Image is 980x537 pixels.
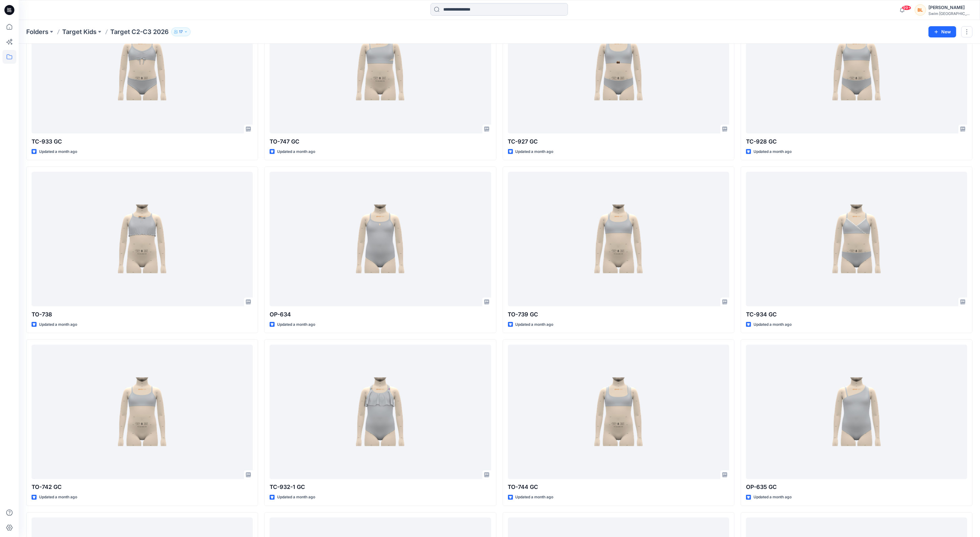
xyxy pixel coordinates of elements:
[928,11,972,16] div: Swim [GEOGRAPHIC_DATA]
[32,172,253,307] a: TO-738
[515,321,554,328] p: Updated a month ago
[515,149,554,155] p: Updated a month ago
[270,345,491,480] a: TC-932-1 GC
[928,26,956,37] button: New
[928,4,972,11] div: [PERSON_NAME]
[32,345,253,480] a: TO-742 GC
[746,483,967,492] p: OP-635 GC
[270,137,491,146] p: TO-747 GC
[32,310,253,319] p: TO-738
[270,310,491,319] p: OP-634
[39,149,77,155] p: Updated a month ago
[32,137,253,146] p: TC-933 GC
[179,28,183,35] p: 17
[508,483,729,492] p: TO-744 GC
[270,483,491,492] p: TC-932-1 GC
[746,345,967,480] a: OP-635 GC
[62,27,97,36] a: Target Kids
[754,149,792,155] p: Updated a month ago
[515,494,554,501] p: Updated a month ago
[270,172,491,307] a: OP-634
[39,494,77,501] p: Updated a month ago
[110,27,169,36] p: Target C2-C3 2026
[39,321,77,328] p: Updated a month ago
[277,494,315,501] p: Updated a month ago
[32,483,253,492] p: TO-742 GC
[902,5,911,10] span: 99+
[746,137,967,146] p: TC-928 GC
[508,310,729,319] p: TO-739 GC
[746,310,967,319] p: TC-934 GC
[915,4,926,16] div: BL
[754,321,792,328] p: Updated a month ago
[508,137,729,146] p: TC-927 GC
[508,172,729,307] a: TO-739 GC
[277,149,315,155] p: Updated a month ago
[277,321,315,328] p: Updated a month ago
[26,27,48,36] a: Folders
[746,172,967,307] a: TC-934 GC
[508,345,729,480] a: TO-744 GC
[754,494,792,501] p: Updated a month ago
[171,27,191,36] button: 17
